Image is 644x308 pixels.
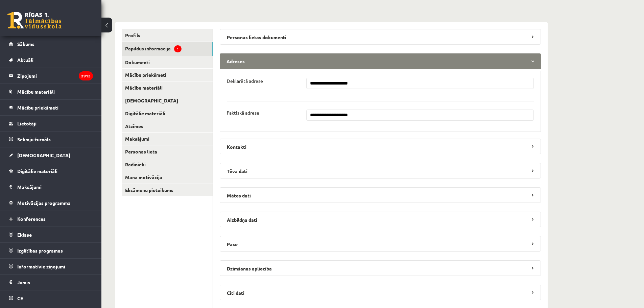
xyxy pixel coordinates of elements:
[122,42,213,56] a: Papildus informācija!
[7,12,62,29] a: Rīgas 1. Tālmācības vidusskola
[17,136,51,142] span: Sekmju žurnāls
[174,45,182,52] span: !
[17,263,65,269] span: Informatīvie ziņojumi
[122,133,213,145] a: Maksājumi
[17,89,55,95] span: Mācību materiāli
[9,179,93,195] a: Maksājumi
[122,94,213,107] a: [DEMOGRAPHIC_DATA]
[9,132,93,147] a: Sekmju žurnāls
[122,69,213,81] a: Mācību priekšmeti
[9,227,93,242] a: Eklase
[220,260,541,276] legend: Dzimšanas apliecība
[9,52,93,68] a: Aktuāli
[17,152,70,158] span: [DEMOGRAPHIC_DATA]
[9,100,93,115] a: Mācību priekšmeti
[227,110,259,116] p: Faktiskā adrese
[17,295,23,301] span: CE
[17,216,46,222] span: Konferences
[122,29,213,42] a: Profils
[122,107,213,120] a: Digitālie materiāli
[79,71,93,80] i: 3913
[17,200,71,206] span: Motivācijas programma
[9,68,93,84] a: Ziņojumi3913
[9,195,93,211] a: Motivācijas programma
[9,259,93,274] a: Informatīvie ziņojumi
[17,57,33,63] span: Aktuāli
[220,53,541,69] legend: Adreses
[122,171,213,184] a: Mana motivācija
[9,36,93,52] a: Sākums
[9,163,93,179] a: Digitālie materiāli
[9,211,93,227] a: Konferences
[9,290,93,306] a: CE
[122,120,213,133] a: Atzīmes
[17,68,93,84] legend: Ziņojumi
[9,243,93,258] a: Izglītības programas
[122,158,213,171] a: Radinieki
[17,104,58,111] span: Mācību priekšmeti
[220,285,541,300] legend: Citi dati
[17,279,30,285] span: Jumis
[122,81,213,94] a: Mācību materiāli
[17,179,93,195] legend: Maksājumi
[9,147,93,163] a: [DEMOGRAPHIC_DATA]
[17,41,34,47] span: Sākums
[17,247,63,254] span: Izglītības programas
[220,212,541,227] legend: Aizbildņa dati
[17,120,37,126] span: Lietotāji
[9,116,93,131] a: Lietotāji
[122,184,213,196] a: Eksāmenu pieteikums
[9,84,93,99] a: Mācību materiāli
[220,163,541,179] legend: Tēva dati
[17,168,57,174] span: Digitālie materiāli
[122,145,213,158] a: Personas lieta
[9,275,93,290] a: Jumis
[227,78,263,84] p: Deklarētā adrese
[122,56,213,69] a: Dokumenti
[220,29,541,45] legend: Personas lietas dokumenti
[17,232,32,238] span: Eklase
[220,187,541,203] legend: Mātes dati
[220,236,541,252] legend: Pase
[220,139,541,154] legend: Kontakti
